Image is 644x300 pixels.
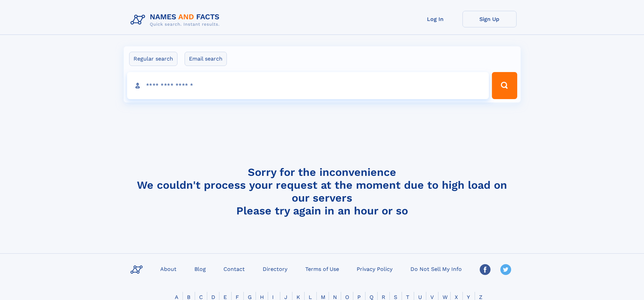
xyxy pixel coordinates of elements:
a: Contact [221,264,247,274]
a: Terms of Use [303,264,342,274]
img: Facebook [480,264,491,275]
label: Email search [185,52,227,66]
img: Logo Names and Facts [128,11,225,29]
a: Log In [408,11,462,27]
h4: Sorry for the inconvenience We couldn't process your request at the moment due to high load on ou... [128,166,517,217]
a: Privacy Policy [354,264,395,274]
input: search input [127,72,489,99]
label: Regular search [129,52,177,66]
img: Twitter [500,264,511,275]
a: Sign Up [462,11,517,27]
button: Search Button [492,72,517,99]
a: Do Not Sell My Info [408,264,464,274]
a: About [158,264,179,274]
a: Blog [192,264,209,274]
a: Directory [260,264,290,274]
